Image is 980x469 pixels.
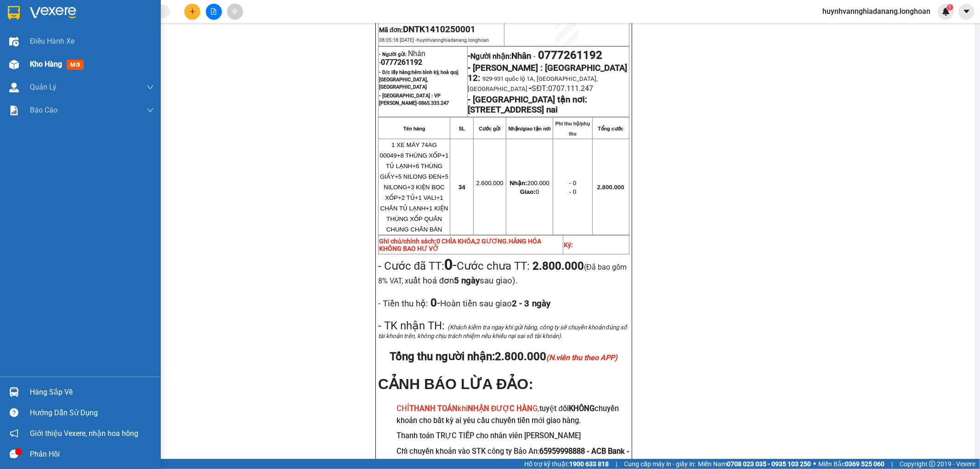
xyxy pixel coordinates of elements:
[380,141,449,233] span: 1 XE MÁY 74AG 00049+8 THÙNG XỐP+1 TỦ LẠNH+6 THÙNG GIẤY+5 NILONG ĐEN+5 NILONG+3 KIỆN BỌC XỐP+2 TỦ+...
[454,276,480,286] strong: 5 ngày
[9,106,19,115] img: solution-icon
[409,404,458,413] strong: THANH TOÁN
[9,37,19,46] img: warehouse-icon
[815,6,938,17] span: huynhvannghiadanang.longhoan
[476,180,503,186] span: 2.600.000
[30,104,57,116] span: Báo cáo
[30,406,154,420] div: Hướng dẫn sử dụng
[10,450,18,458] span: message
[206,4,222,20] button: file-add
[379,26,476,34] span: Mã đơn:
[468,75,598,92] span: 929-931 quốc lộ 1A, [GEOGRAPHIC_DATA], [GEOGRAPHIC_DATA]
[569,460,609,468] strong: 1900 633 818
[378,376,533,392] span: CẢNH BÁO LỪA ĐẢO:
[378,324,627,339] span: (Khách kiểm tra ngay khi gửi hàng, công ty sẽ chuyển khoản đúng số tài khoản trên, không chịu trá...
[532,84,549,93] span: SĐT:
[532,260,584,272] strong: 2.800.000
[958,4,974,20] button: caret-down
[942,7,950,16] img: icon-new-feature
[948,4,952,11] span: 1
[548,84,593,93] span: 0707.111.247
[929,461,935,467] span: copyright
[569,188,577,195] span: - 0
[378,319,445,332] span: - TK nhận TH:
[419,100,449,106] span: 0865.333.247
[403,126,425,131] strong: Tên hàng
[564,241,573,249] strong: Ký:
[403,24,476,34] span: DNTK1410250001
[408,276,518,286] span: uất hoá đơn sau giao).
[546,353,617,362] em: (N.viên thu theo APP)
[397,446,629,469] h3: Chỉ chuyển khoản vào STK công ty Bảo An:
[479,126,500,131] strong: Cước gửi
[947,4,953,11] sup: 1
[459,184,465,191] span: 34
[9,83,19,92] img: warehouse-icon
[598,126,623,131] strong: Tổng cước
[10,408,18,417] span: question-circle
[510,180,527,186] strong: Nhận:
[397,430,629,442] h3: Thanh toán TRỰC TIẾP cho nhân viên [PERSON_NAME]
[569,404,595,413] strong: KHÔNG
[520,188,536,195] strong: Giao:
[30,60,62,68] span: Kho hàng
[30,447,154,461] div: Phản hồi
[397,404,540,413] span: CHỈ khi G,
[378,299,428,309] span: - Tiền thu hộ:
[698,459,811,469] span: Miền Nam
[379,51,407,57] strong: - Người gửi:
[524,459,609,469] span: Hỗ trợ kỹ thuật:
[569,180,577,186] span: - 0
[891,459,893,469] span: |
[8,6,20,20] img: logo-vxr
[444,256,457,273] span: -
[471,52,532,61] span: Người nhận:
[428,296,550,309] span: -
[520,188,539,195] span: 0
[510,180,549,186] span: 200.000
[147,107,154,114] span: down
[444,256,453,273] strong: 0
[468,404,533,413] strong: NHẬN ĐƯỢC HÀN
[963,7,971,16] span: caret-down
[227,4,243,20] button: aim
[379,237,541,252] span: 0 CHÌA KHÓA,2 GƯƠNG.HÀNG HÓA KHÔNG BAO HƯ VỠ
[495,350,617,363] span: 2.800.000
[381,58,422,67] span: 0777261192
[30,81,57,93] span: Quản Lý
[379,93,449,106] span: - [GEOGRAPHIC_DATA] : VP [PERSON_NAME]-
[379,37,489,43] span: 08:05:18 [DATE] -
[512,299,550,309] strong: 2 - 3
[468,51,532,61] strong: -
[9,387,19,397] img: warehouse-icon
[813,462,816,466] span: ⚪️
[532,52,538,61] span: -
[30,35,74,47] span: Điều hành xe
[30,428,138,439] span: Giới thiệu Vexere, nhận hoa hồng
[378,263,627,285] span: (Đã bao gồm 8% VAT, x
[67,60,84,70] span: mới
[379,69,459,90] strong: - D/c lấy hàng:
[440,299,550,309] span: Hoàn tiền sau giao
[468,63,628,83] span: - [PERSON_NAME] : [GEOGRAPHIC_DATA] 12:
[529,83,532,93] span: -
[727,460,811,468] strong: 0708 023 035 - 0935 103 250
[379,237,541,252] strong: Ghi chú/chính sách:
[555,121,590,136] strong: Phí thu hộ/phụ thu
[147,84,154,91] span: down
[468,105,558,115] strong: [STREET_ADDRESS] nai
[210,8,217,15] span: file-add
[9,60,19,69] img: warehouse-icon
[468,95,588,105] strong: - [GEOGRAPHIC_DATA] tận nơi:
[397,403,629,426] h3: tuyệt đối chuyển khoản cho bất kỳ ai yêu cầu chuyển tiền mới giao hàng.
[30,385,154,399] div: Hàng sắp về
[616,459,617,469] span: |
[379,69,459,90] span: hẻm bình kỳ, hoà quý, [GEOGRAPHIC_DATA], [GEOGRAPHIC_DATA]
[184,4,200,20] button: plus
[189,8,196,15] span: plus
[845,460,884,468] strong: 0369 525 060
[624,459,696,469] span: Cung cấp máy in - giấy in:
[512,51,532,61] span: Nhân
[818,459,884,469] span: Miền Bắc
[417,37,489,43] span: huynhvannghiadanang.longhoan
